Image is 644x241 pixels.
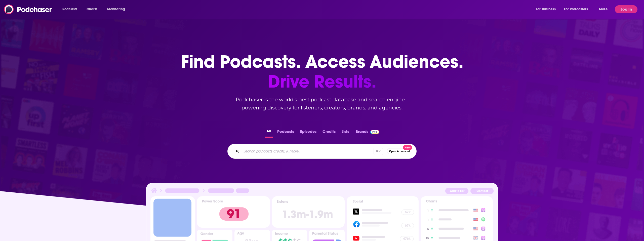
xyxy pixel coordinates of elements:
span: Drive Results. [181,72,463,92]
img: Podchaser Pro [370,130,379,134]
span: Podcasts [62,6,77,13]
img: Podcast Insights Power score [197,196,270,228]
img: Podchaser - Follow, Share and Rate Podcasts [4,5,52,14]
button: open menu [532,5,562,13]
a: Charts [83,5,100,13]
button: open menu [595,5,614,13]
span: More [599,6,608,13]
input: Search podcasts, credits, & more... [241,147,374,155]
span: Open Advanced [389,150,410,153]
button: open menu [561,5,595,13]
button: Credits [321,128,337,138]
span: For Podcasters [564,6,588,13]
button: Log In [615,5,637,13]
img: Podcast Insights Listens [272,196,345,228]
button: Podcasts [276,128,296,138]
span: New [403,145,412,150]
button: All [265,128,273,138]
span: Charts [87,6,97,13]
button: open menu [59,5,84,13]
button: Episodes [299,128,318,138]
span: Monitoring [107,6,125,13]
h1: Find Podcasts. Access Audiences. [181,52,463,92]
button: Open AdvancedNew [387,148,412,154]
span: ⌘ K [374,148,383,155]
button: open menu [104,5,132,13]
h2: Podchaser is the world’s best podcast database and search engine – powering discovery for listene... [221,96,423,112]
img: Podcast Insights Header [150,187,494,196]
button: Lists [340,128,351,138]
span: For Business [536,6,556,13]
div: Search podcasts, credits, & more... [227,144,417,159]
a: BrandsPodchaser Pro [356,128,379,138]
